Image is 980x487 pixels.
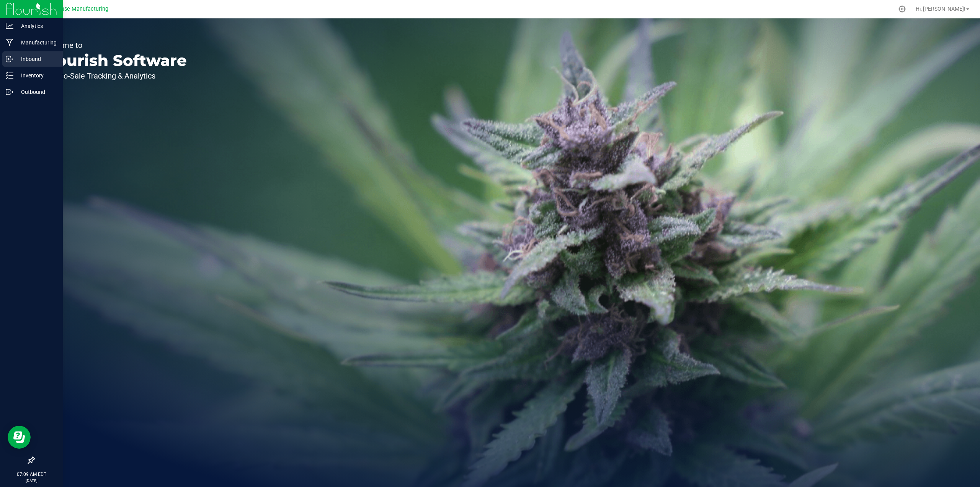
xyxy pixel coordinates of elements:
[13,87,59,97] p: Outbound
[916,6,965,12] span: Hi, [PERSON_NAME]!
[13,71,59,80] p: Inventory
[41,41,187,49] p: Welcome to
[3,478,59,484] p: [DATE]
[6,72,13,79] inline-svg: Inventory
[3,471,59,478] p: 07:09 AM EDT
[6,22,13,30] inline-svg: Analytics
[41,72,187,80] p: Seed-to-Sale Tracking & Analytics
[8,426,31,449] iframe: Resource center
[6,88,13,96] inline-svg: Outbound
[48,6,108,12] span: Starbase Manufacturing
[13,54,59,64] p: Inbound
[6,55,13,63] inline-svg: Inbound
[41,53,187,68] p: Flourish Software
[6,39,13,46] inline-svg: Manufacturing
[897,5,907,13] div: Manage settings
[13,38,59,47] p: Manufacturing
[13,21,59,31] p: Analytics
